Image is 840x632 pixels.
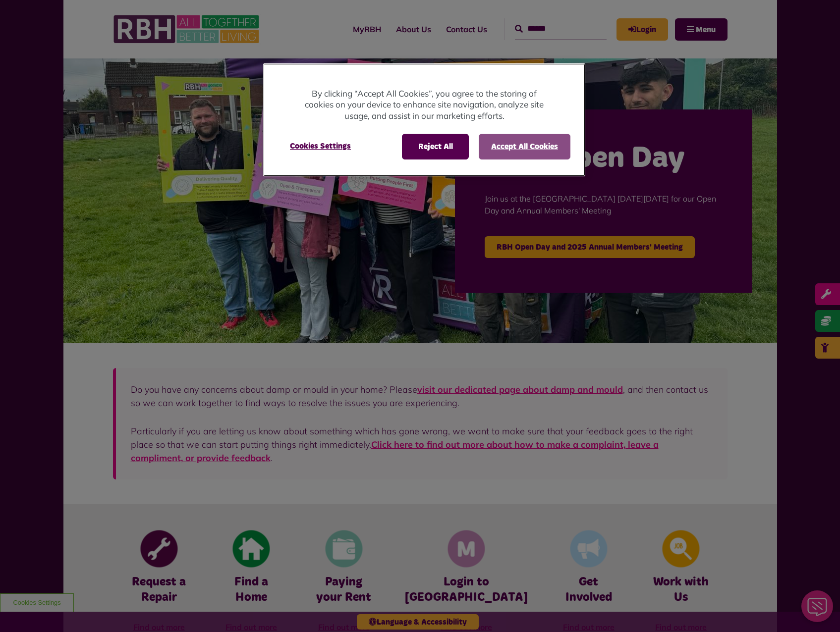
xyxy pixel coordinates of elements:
p: By clicking “Accept All Cookies”, you agree to the storing of cookies on your device to enhance s... [303,88,546,122]
div: Privacy [263,63,585,177]
div: Cookie banner [263,63,585,177]
div: Close Web Assistant [6,3,38,35]
button: Cookies Settings [278,134,363,158]
button: Reject All [402,134,469,159]
button: Accept All Cookies [479,134,570,159]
